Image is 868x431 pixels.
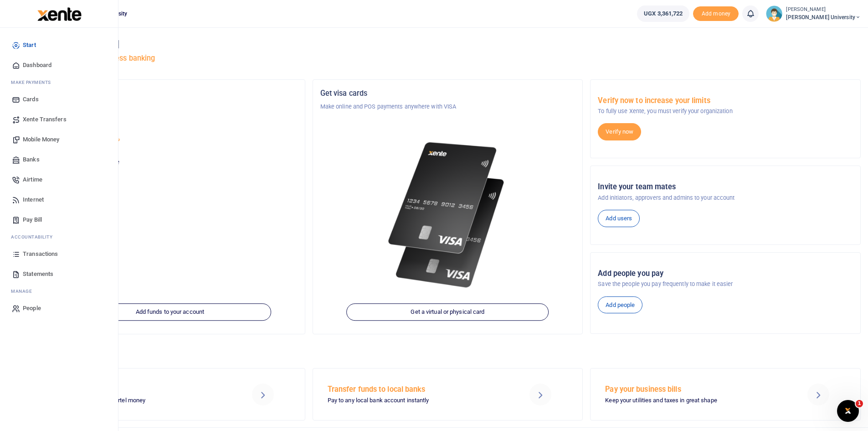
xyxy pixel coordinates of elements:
[598,193,853,203] p: Add initiators, approvers and admins to your account
[7,35,111,55] a: Start
[7,89,111,109] a: Cards
[766,5,861,22] a: profile-user [PERSON_NAME] [PERSON_NAME] University
[69,304,271,321] a: Add funds to your account
[328,385,506,394] h5: Transfer funds to local banks
[384,133,512,297] img: xente-_physical_cards.png
[7,244,111,264] a: Transactions
[7,170,111,190] a: Airtime
[23,41,36,50] span: Start
[50,396,228,405] p: MTN mobile money and Airtel money
[7,55,111,75] a: Dashboard
[313,368,583,420] a: Transfer funds to local banks Pay to any local bank account instantly
[23,195,44,204] span: Internet
[7,150,111,170] a: Banks
[37,7,82,21] img: logo-large
[598,269,853,278] h5: Add people you pay
[644,9,683,18] span: UGX 3,361,722
[15,288,32,295] span: anage
[15,79,51,86] span: ake Payments
[786,13,861,21] span: [PERSON_NAME] University
[633,5,693,22] li: Wallet ballance
[23,304,41,313] span: People
[35,39,861,49] h4: Hello [PERSON_NAME]
[598,123,641,140] a: Verify now
[837,400,859,422] iframe: Intercom live chat
[7,298,111,318] a: People
[598,182,853,192] h5: Invite your team mates
[42,158,298,167] p: Your current account balance
[50,385,228,394] h5: Send Mobile Money
[42,138,298,147] p: [PERSON_NAME] University
[786,6,861,14] small: [PERSON_NAME]
[23,175,42,184] span: Airtime
[7,109,111,130] a: Xente Transfers
[598,107,853,116] p: To fully use Xente, you must verify your organization
[347,304,549,321] a: Get a virtual or physical card
[7,264,111,284] a: Statements
[598,280,853,289] p: Save the people you pay frequently to make it easier
[7,190,111,210] a: Internet
[598,296,642,314] a: Add people
[693,6,739,21] span: Add money
[590,368,861,420] a: Pay your business bills Keep your utilities and taxes in great shape
[7,210,111,230] a: Pay Bill
[42,102,298,111] p: [PERSON_NAME] University
[856,400,863,407] span: 1
[23,115,67,124] span: Xente Transfers
[23,249,58,259] span: Transactions
[42,169,298,178] h5: UGX 3,361,722
[598,96,853,105] h5: Verify now to increase your limits
[42,124,298,133] h5: Account
[598,210,640,227] a: Add users
[23,270,53,279] span: Statements
[23,215,42,224] span: Pay Bill
[605,396,784,405] p: Keep your utilities and taxes in great shape
[605,385,784,394] h5: Pay your business bills
[320,89,575,98] h5: Get visa cards
[42,89,298,98] h5: Organization
[7,284,111,298] li: M
[7,75,111,89] li: M
[693,10,739,16] a: Add money
[23,135,59,144] span: Mobile Money
[35,368,305,420] a: Send Mobile Money MTN mobile money and Airtel money
[7,130,111,150] a: Mobile Money
[328,396,506,405] p: Pay to any local bank account instantly
[693,6,739,21] li: Toup your wallet
[320,102,575,111] p: Make online and POS payments anywhere with VISA
[766,5,782,22] img: profile-user
[35,54,861,63] h5: Welcome to better business banking
[23,155,40,164] span: Banks
[18,234,52,240] span: countability
[637,5,689,22] a: UGX 3,361,722
[23,61,51,70] span: Dashboard
[7,230,111,244] li: Ac
[36,10,82,17] a: logo-small logo-large logo-large
[35,346,861,356] h4: Make a transaction
[23,95,39,104] span: Cards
